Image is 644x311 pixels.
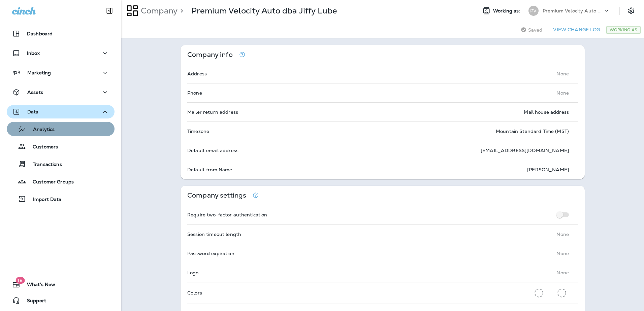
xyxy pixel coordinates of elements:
[7,105,115,118] button: Data
[26,197,62,203] p: Import Data
[20,282,55,290] span: What's New
[532,286,546,300] button: Primary Color
[556,71,569,76] p: None
[7,174,115,188] button: Customer Groups
[187,129,209,134] p: Timezone
[555,286,569,300] button: Secondary Color
[528,27,543,33] span: Saved
[606,26,641,34] div: Working As
[7,157,115,171] button: Transactions
[7,46,115,60] button: Inbox
[187,109,238,115] p: Mailer return address
[27,50,40,56] p: Inbox
[187,251,234,256] p: Password expiration
[187,71,207,76] p: Address
[7,66,115,79] button: Marketing
[556,270,569,275] p: None
[7,278,115,291] button: 18What's New
[26,144,58,150] p: Customers
[493,8,522,14] span: Working as:
[187,52,233,58] p: Company info
[138,6,178,16] p: Company
[556,90,569,96] p: None
[27,109,39,114] p: Data
[556,232,569,237] p: None
[7,192,115,206] button: Import Data
[7,122,115,136] button: Analytics
[100,4,119,18] button: Collapse Sidebar
[556,251,569,256] p: None
[15,277,25,284] span: 18
[543,8,603,13] p: Premium Velocity Auto dba Jiffy Lube
[7,85,115,99] button: Assets
[178,6,183,16] p: >
[187,148,238,153] p: Default email address
[187,290,202,296] p: Colors
[7,27,115,40] button: Dashboard
[187,212,267,217] p: Require two-factor authentication
[7,294,115,307] button: Support
[26,162,62,168] p: Transactions
[187,167,232,172] p: Default from Name
[528,6,539,16] div: PV
[27,31,53,36] p: Dashboard
[187,270,199,275] p: Logo
[20,298,46,306] span: Support
[524,109,569,115] p: Mail house address
[625,5,637,17] button: Settings
[27,90,43,95] p: Assets
[527,167,569,172] p: [PERSON_NAME]
[187,232,241,237] p: Session timeout length
[26,179,74,185] p: Customer Groups
[191,6,337,16] p: Premium Velocity Auto dba Jiffy Lube
[7,139,115,153] button: Customers
[27,70,51,75] p: Marketing
[187,90,202,96] p: Phone
[26,127,55,133] p: Analytics
[481,148,569,153] p: [EMAIL_ADDRESS][DOMAIN_NAME]
[187,193,246,198] p: Company settings
[550,25,603,35] button: View Change Log
[496,129,569,134] p: Mountain Standard Time (MST)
